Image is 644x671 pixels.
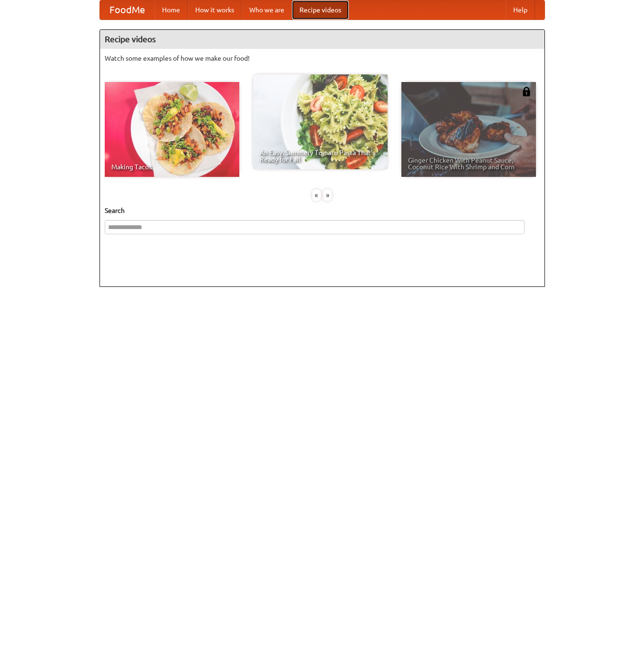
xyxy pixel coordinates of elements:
div: » [323,189,332,201]
span: An Easy, Summery Tomato Pasta That's Ready for Fall [260,149,381,163]
a: Making Tacos [105,82,239,177]
img: 483408.png [522,87,531,96]
div: « [312,189,321,201]
a: Help [506,0,535,19]
a: Recipe videos [292,0,349,19]
a: Home [154,0,188,19]
a: An Easy, Summery Tomato Pasta That's Ready for Fall [253,74,388,169]
a: How it works [188,0,242,19]
p: Watch some examples of how we make our food! [105,54,540,63]
a: FoodMe [100,0,154,19]
span: Making Tacos [111,164,233,170]
h4: Recipe videos [100,30,544,49]
a: Who we are [242,0,292,19]
h5: Search [105,206,540,215]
